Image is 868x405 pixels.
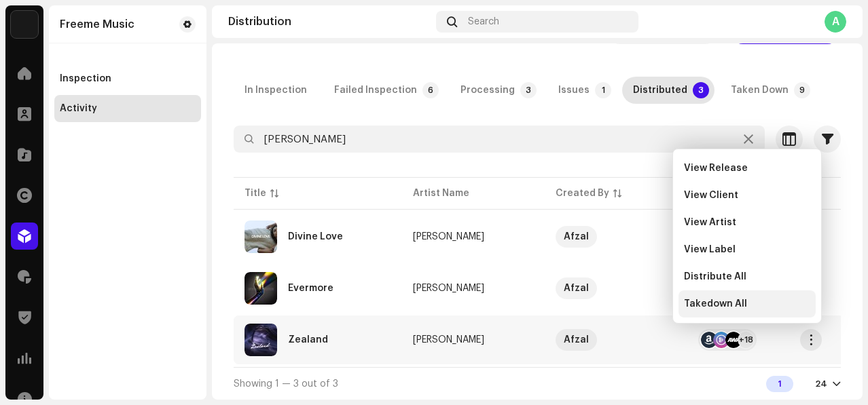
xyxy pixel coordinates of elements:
img: 1a49b5b0-3d57-44d7-af9f-52c8c949a325 [245,324,277,356]
span: View Client [684,190,738,201]
span: View Release [684,163,748,174]
p-badge: 3 [693,82,709,98]
div: Inspection [60,73,111,84]
re-m-nav-item: Inspection [54,65,201,92]
div: Evermore [288,284,333,293]
div: Divine Love [288,232,343,242]
span: Afzal [556,226,676,248]
div: [PERSON_NAME] [413,335,484,345]
span: Search [468,16,499,27]
span: Afzal [556,277,676,299]
p-badge: 1 [595,82,611,98]
div: Failed Inspection [334,77,417,104]
img: 7951d5c0-dc3c-4d78-8e51-1b6de87acfd8 [11,11,38,38]
span: Takedown All [684,298,747,309]
span: View Label [684,244,736,255]
p-badge: 6 [422,82,439,98]
span: Showing 1 — 3 out of 3 [234,379,338,389]
div: Processing [460,77,515,104]
span: Wahed Afzal [413,284,534,293]
p-badge: 3 [520,82,537,98]
span: Wahed Afzal [413,232,534,242]
div: Freeme Music [60,19,134,30]
div: Taken Down [731,77,789,104]
div: Afzal [564,329,589,351]
div: +18 [738,332,754,348]
div: Afzal [564,226,589,248]
input: Search [234,126,765,153]
span: Wahed Afzal [413,335,534,345]
div: Created By [556,187,609,200]
p-badge: 9 [794,82,810,98]
span: View Artist [684,217,736,228]
div: 1 [766,376,793,392]
div: Zealand [288,335,328,345]
div: Activity [60,103,97,114]
img: c19a24c0-6607-4595-bfe5-2c13fa69731a [245,272,277,305]
div: Title [245,187,266,200]
div: Issues [558,77,590,104]
div: Afzal [564,277,589,299]
div: In Inspection [245,77,307,104]
div: A [825,11,846,33]
div: [PERSON_NAME] [413,232,484,242]
img: 63dd053a-63c4-4abd-a22a-78ca6d6c0fe1 [245,220,277,253]
re-m-nav-item: Activity [54,95,201,122]
span: Distribute All [684,271,746,282]
div: Distributed [633,77,687,104]
div: 24 [815,379,827,389]
div: [PERSON_NAME] [413,284,484,293]
span: Afzal [556,329,676,351]
div: Distribution [228,16,431,27]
